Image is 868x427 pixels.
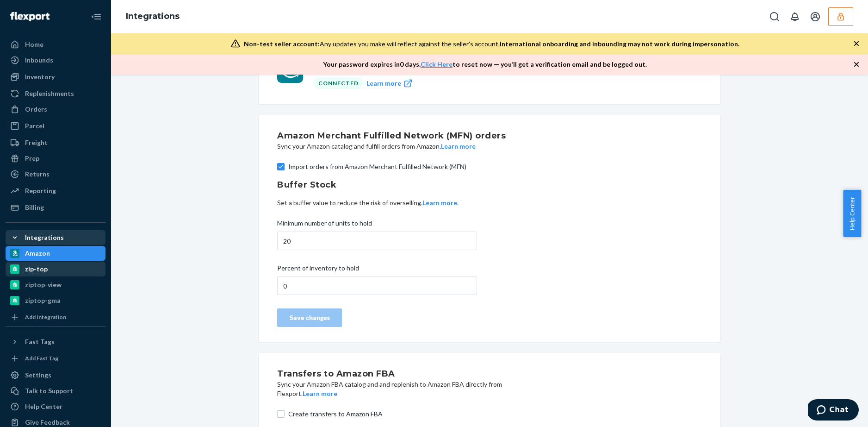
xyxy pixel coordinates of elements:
div: Freight [25,138,48,147]
div: Help Center [25,402,62,411]
div: Give Feedback [25,418,70,427]
a: Inbounds [6,53,105,68]
a: Home [6,37,105,52]
input: Create transfers to Amazon FBA [277,410,285,418]
p: Sync your Amazon FBA catalog and and replenish to Amazon FBA directly from Flexport. [277,380,511,398]
button: Save changes [277,308,342,327]
a: Inventory [6,69,105,84]
button: Fast Tags [6,334,105,349]
a: Help Center [6,399,105,414]
div: ziptop-gma [25,296,61,305]
span: International onboarding and inbounding may not work during impersonation. [500,40,739,48]
div: Save changes [285,313,334,322]
a: zip-top [6,262,105,276]
button: Open notifications [786,7,804,26]
img: Flexport logo [10,12,50,21]
p: Sync your Amazon catalog and fulfill orders from Amazon. [277,142,511,151]
p: Set a buffer value to reduce the risk of overselling. . [277,198,702,207]
iframe: Opens a widget where you can chat to one of our agents [808,399,859,422]
div: Reporting [25,186,56,195]
ol: breadcrumbs [118,3,187,30]
a: Click Here [421,60,453,68]
button: Talk to Support [6,383,105,398]
a: ziptop-gma [6,293,105,308]
span: Percent of inventory to hold [277,264,359,276]
a: Orders [6,102,105,117]
div: Add Fast Tag [25,354,58,362]
div: Inbounds [25,56,53,65]
div: zip-top [25,264,48,274]
a: Replenishments [6,86,105,101]
div: Parcel [25,121,44,131]
span: Minimum number of units to hold [277,219,372,232]
button: Open account menu [806,7,825,26]
a: Settings [6,368,105,383]
h2: Amazon Merchant Fulfilled Network (MFN) orders [277,130,511,142]
button: Close Navigation [87,7,105,26]
span: Create transfers to Amazon FBA [288,409,702,419]
div: Any updates you make will reflect against the seller's account. [244,39,739,49]
a: Reporting [6,183,105,198]
div: Prep [25,154,39,163]
span: Non-test seller account: [244,40,320,48]
div: Replenishments [25,89,74,98]
a: ziptop-view [6,277,105,292]
div: Integrations [25,233,64,242]
div: Add Integration [25,313,66,321]
a: Parcel [6,119,105,133]
div: Amazon [25,249,50,258]
div: Talk to Support [25,386,73,396]
input: Percent of inventory to hold [277,276,477,295]
div: Fast Tags [25,337,55,346]
a: Returns [6,167,105,182]
p: Your password expires in 0 days . to reset now — you’ll get a verification email and be logged out. [323,60,647,69]
button: Help Center [843,190,861,237]
div: Home [25,40,43,49]
a: Learn more [366,77,413,89]
a: Add Fast Tag [6,353,105,364]
div: Inventory [25,72,55,82]
input: Minimum number of units to hold [277,232,477,250]
a: Integrations [126,11,180,21]
a: Prep [6,151,105,166]
a: Billing [6,200,105,215]
span: Import orders from Amazon Merchant Fulfilled Network (MFN) [288,162,702,171]
a: Freight [6,135,105,150]
div: Billing [25,203,44,212]
div: Settings [25,370,51,380]
button: Open Search Box [765,7,784,26]
button: Learn more [441,142,476,151]
h2: Buffer Stock [277,179,702,191]
div: ziptop-view [25,280,62,289]
div: Orders [25,105,47,114]
div: Returns [25,170,50,179]
h2: Transfers to Amazon FBA [277,368,511,380]
button: Integrations [6,230,105,245]
a: Add Integration [6,312,105,323]
button: Learn more [303,389,337,398]
a: Amazon [6,246,105,261]
input: Import orders from Amazon Merchant Fulfilled Network (MFN) [277,163,285,170]
div: Connected [314,77,363,89]
button: Learn more [422,198,457,207]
